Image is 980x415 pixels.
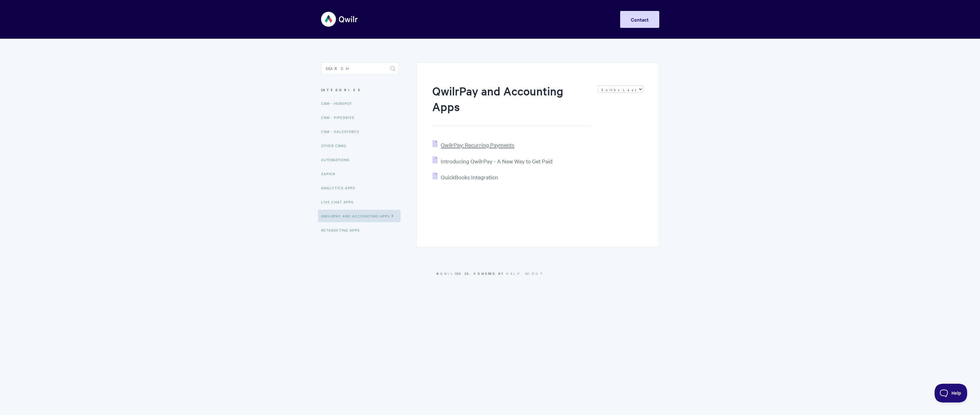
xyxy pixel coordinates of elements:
[321,167,340,180] a: Zapier
[474,271,544,276] span: Powered by
[506,271,544,276] a: Help Scout
[433,173,498,181] a: QuickBooks Integration
[321,97,357,110] a: CRM - HubSpot
[598,85,643,93] select: Page reloads on selection
[935,384,967,402] iframe: Toggle Customer Support
[321,8,358,31] img: Qwilr Help Center
[441,157,552,165] span: Introducing QwilrPay - A New Way to Get Paid
[620,11,659,28] a: Contact
[321,139,351,152] a: Other CRMs
[432,83,591,126] h1: QwilrPay and Accounting Apps
[441,173,498,181] span: QuickBooks Integration
[321,196,358,208] a: Live Chat Apps
[321,125,364,138] a: CRM - Salesforce
[321,182,360,194] a: Analytics Apps
[440,271,457,276] a: Qwilr
[321,84,399,95] h3: Categories
[321,153,354,166] a: Automations
[441,141,514,148] span: QwilrPay: Recurring Payments
[321,224,365,236] a: Retargeting Apps
[321,111,359,124] a: CRM - Pipedrive
[318,210,401,222] a: QwilrPay and Accounting Apps
[433,141,514,148] a: QwilrPay: Recurring Payments
[433,157,552,165] a: Introducing QwilrPay - A New Way to Get Paid
[321,271,659,276] p: © 2025.
[321,62,399,75] input: Search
